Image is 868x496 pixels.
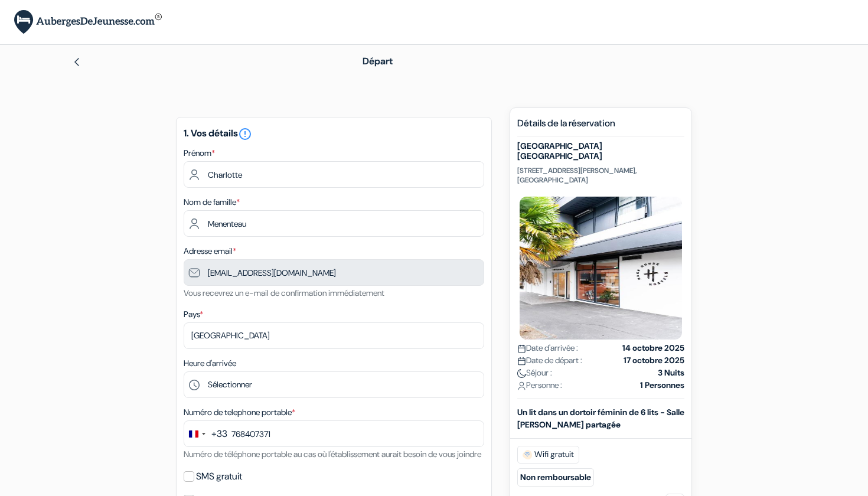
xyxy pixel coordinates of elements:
[517,357,526,366] img: calendar.svg
[184,210,484,237] input: Entrer le nom de famille
[184,245,236,257] label: Adresse email
[517,446,579,464] span: Wifi gratuit
[184,127,484,141] h5: 1. Vos détails
[363,55,393,67] span: Départ
[184,196,240,208] label: Nom de famille
[517,141,684,161] h5: [GEOGRAPHIC_DATA] [GEOGRAPHIC_DATA]
[184,147,215,159] label: Prénom
[184,288,384,298] small: Vous recevrez un e-mail de confirmation immédiatement
[184,406,295,419] label: Numéro de telephone portable
[184,259,484,286] input: Entrer adresse e-mail
[238,127,252,141] i: error_outline
[658,367,684,379] strong: 3 Nuits
[517,369,526,378] img: moon.svg
[184,308,203,321] label: Pays
[517,407,684,430] b: Un lit dans un dortoir féminin de 6 lits - Salle [PERSON_NAME] partagée
[184,449,481,459] small: Numéro de téléphone portable au cas où l'établissement aurait besoin de vous joindre
[517,342,578,354] span: Date d'arrivée :
[184,421,227,446] button: Change country, selected France (+33)
[517,354,582,367] span: Date de départ :
[517,468,594,487] small: Non remboursable
[622,342,684,354] strong: 14 octobre 2025
[184,161,484,188] input: Entrez votre prénom
[517,118,684,136] h5: Détails de la réservation
[238,127,252,139] a: error_outline
[523,450,532,459] img: free_wifi.svg
[72,57,81,67] img: left_arrow.svg
[211,427,227,441] div: +33
[517,381,526,390] img: user_icon.svg
[196,468,242,485] label: SMS gratuit
[624,354,684,367] strong: 17 octobre 2025
[640,379,684,391] strong: 1 Personnes
[184,357,236,370] label: Heure d'arrivée
[517,344,526,353] img: calendar.svg
[517,367,552,379] span: Séjour :
[517,379,562,391] span: Personne :
[14,10,162,34] img: AubergesDeJeunesse.com
[517,166,684,185] p: [STREET_ADDRESS][PERSON_NAME], [GEOGRAPHIC_DATA]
